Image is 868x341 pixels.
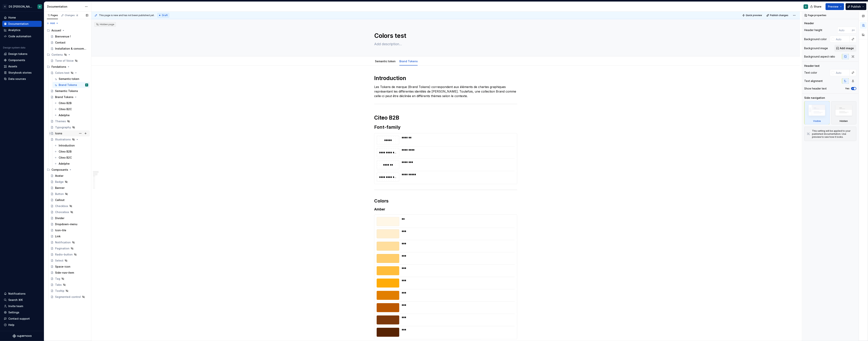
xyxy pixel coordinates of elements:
[55,259,63,262] div: Select
[2,322,42,328] button: Help
[39,5,41,8] div: O
[55,47,86,51] div: Installation & consommation
[51,168,68,172] div: Composants
[59,144,75,147] div: Introduction
[804,55,835,58] div: Background aspect ratio
[2,291,42,297] button: Notifications
[53,100,90,106] a: Citeo B2B
[8,304,23,308] div: Invite team
[55,192,64,196] div: Button
[49,70,90,76] a: Colors test
[45,64,90,70] div: Fondations
[55,247,69,250] div: Pagination
[59,77,79,81] div: Semantic token
[55,234,61,238] div: Link
[51,65,66,69] div: Fondations
[2,57,42,63] a: Components
[55,210,69,214] div: Choicebox
[49,197,90,203] a: Callout
[851,5,861,9] span: Publish
[49,185,90,191] a: Banner
[2,70,42,76] a: Storybook stories
[55,241,71,244] div: Notification
[840,46,854,50] span: Add image
[65,14,79,17] div: Changes
[49,88,90,94] a: Semantic Tokens
[49,233,90,239] a: Link
[49,33,90,40] a: Bienvenue !
[55,228,66,232] div: Icon-tile
[47,14,58,17] div: Pages
[12,334,31,338] a: Supernova Logo
[55,119,66,123] div: Themes
[8,22,29,26] div: Documentation
[55,198,65,202] div: Callout
[55,186,65,190] div: Banner
[804,64,820,68] div: Header text
[49,294,90,300] a: Segmented-control
[86,83,87,87] div: O
[76,14,79,17] span: 4
[49,94,90,100] a: Brand Tokens
[162,14,168,17] span: Draft
[55,265,70,269] div: Space-icon
[812,129,854,139] div: This setting will be applied to your published documentation. Use preview to see how it looks.
[804,46,828,50] div: Background image
[99,14,154,17] span: This page is new and has not been published yet.
[55,295,81,299] div: Segmented-control
[49,264,90,270] a: Space-icon
[49,203,90,209] a: Checkbox
[45,27,90,300] div: Page tree
[49,221,90,227] a: Dropdown-menu
[2,309,42,315] a: Settings
[55,35,71,38] div: Bienvenue !
[55,222,77,226] div: Dropdown-menu
[49,209,90,215] a: Choicebox
[2,303,42,309] a: Invite team
[49,124,90,130] a: Typography
[2,21,42,27] a: Documentation
[55,71,69,75] div: Colors test
[804,96,825,100] div: Side navigation
[53,142,90,149] a: Introduction
[45,27,90,33] div: Accueil
[8,311,19,314] div: Settings
[8,52,27,56] div: Design tokens
[53,106,90,112] a: Citeo B2C
[8,65,17,68] div: Assets
[59,101,72,105] div: Citeo B2B
[55,277,60,281] div: Tag
[804,71,817,75] div: Text color
[49,276,90,282] a: Tag
[49,191,90,197] a: Button
[2,76,42,82] a: Data sources
[55,41,65,44] div: Contact
[804,79,823,83] div: Text alignment
[834,36,850,43] input: Auto
[834,69,850,76] input: Auto
[55,283,62,287] div: Tabs
[838,27,852,33] input: Auto
[45,167,90,173] div: Composants
[59,113,70,117] div: Adelphe
[808,3,824,10] button: Share
[804,28,822,32] div: Header height
[49,282,90,288] a: Tabs
[53,112,90,118] a: Adelphe
[852,29,855,32] p: px
[49,270,90,276] a: Side-nav-item
[49,288,90,294] a: Tooltip
[828,5,839,9] span: Preview
[49,227,90,233] a: Icon-tile
[373,31,517,40] textarea: Colors test
[374,207,517,212] h4: Amber
[805,5,807,8] div: O
[51,29,61,32] div: Accueil
[375,60,396,63] a: Semantic token
[2,27,42,33] a: Analytics
[2,297,42,303] button: Search ⌘K
[59,150,72,153] div: Citeo B2B
[398,57,419,65] div: Brand Tokens
[45,21,60,26] button: Add
[55,138,71,141] div: Illustrations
